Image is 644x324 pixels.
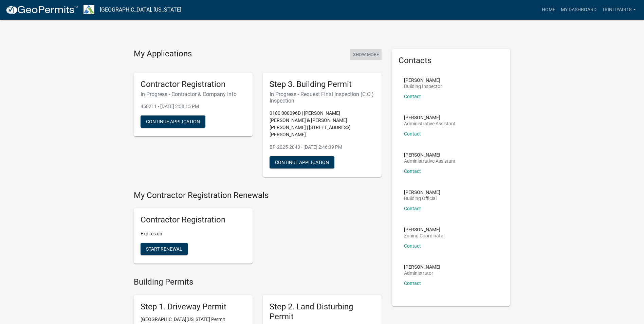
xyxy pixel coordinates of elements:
a: Contact [404,281,421,286]
span: Start Renewal [146,246,182,252]
p: Building Inspector [404,84,442,89]
p: Administrative Assistant [404,159,456,163]
p: BP-2025-2043 - [DATE] 2:46:39 PM [270,144,375,151]
button: Continue Application [270,156,334,168]
a: [GEOGRAPHIC_DATA], [US_STATE] [100,4,181,16]
p: [PERSON_NAME] [404,227,445,232]
h5: Step 1. Driveway Permit [141,302,246,312]
h5: Contractor Registration [141,215,246,225]
button: Show More [350,49,382,60]
a: Contact [404,206,421,211]
wm-registration-list-section: My Contractor Registration Renewals [134,191,382,269]
a: Trinityair18 [599,3,639,16]
a: Contact [404,94,421,99]
a: Contact [404,131,421,137]
h6: In Progress - Request Final Inspection (C.O.) Inspection [270,91,375,104]
h5: Step 2. Land Disturbing Permit [270,302,375,322]
p: 458211 - [DATE] 2:58:15 PM [141,103,246,110]
button: Start Renewal [141,243,188,255]
h5: Step 3. Building Permit [270,79,375,89]
h4: Building Permits [134,277,382,287]
p: Expires on [141,230,246,237]
h6: In Progress - Contractor & Company Info [141,91,246,97]
h5: Contractor Registration [141,79,246,89]
p: 0180 000096D | [PERSON_NAME] [PERSON_NAME] & [PERSON_NAME] [PERSON_NAME] | [STREET_ADDRESS][PERSO... [270,110,375,138]
p: Administrative Assistant [404,121,456,126]
a: Contact [404,168,421,174]
h4: My Contractor Registration Renewals [134,191,382,200]
a: Contact [404,243,421,249]
p: [PERSON_NAME] [404,78,442,83]
p: Zoning Coordinator [404,233,445,238]
button: Continue Application [141,115,205,128]
p: [PERSON_NAME] [404,265,440,269]
a: My Dashboard [558,3,599,16]
p: [PERSON_NAME] [404,115,456,120]
p: [PERSON_NAME] [404,190,440,195]
p: [GEOGRAPHIC_DATA][US_STATE] Permit [141,316,246,323]
a: Home [539,3,558,16]
p: Building Official [404,196,440,201]
h5: Contacts [399,56,504,66]
img: Troup County, Georgia [84,5,94,14]
h4: My Applications [134,49,192,59]
p: Administrator [404,271,440,275]
p: [PERSON_NAME] [404,152,456,157]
